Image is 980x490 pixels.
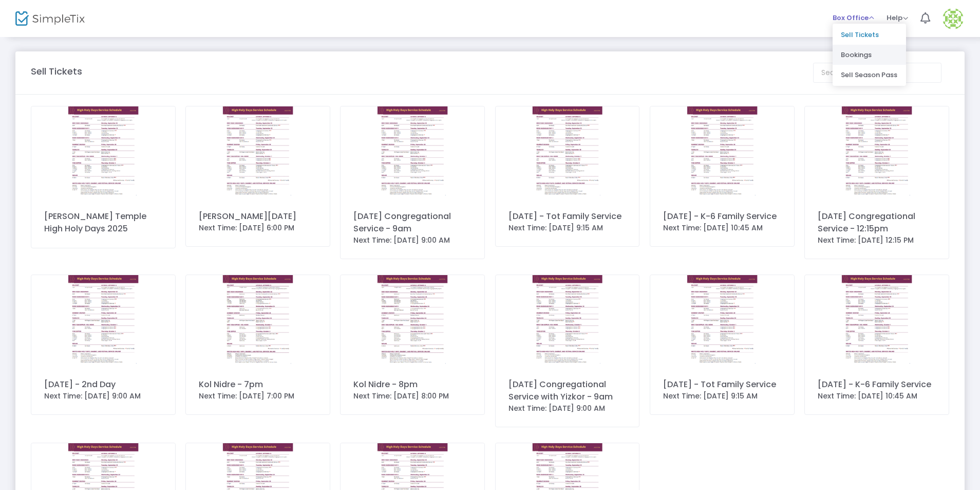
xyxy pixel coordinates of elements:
div: [PERSON_NAME][DATE] [199,210,317,223]
div: [DATE] - K-6 Family Service [818,378,936,391]
img: 638927087358022510HHDSked7.23.252.png [805,106,949,197]
div: [PERSON_NAME] Temple High Holy Days 2025 [44,210,162,235]
div: Next Time: [DATE] 9:00 AM [44,391,162,402]
img: HHDSked7.23.252.png [31,106,175,197]
div: [DATE] Congregational Service - 12:15pm [818,210,936,235]
div: Next Time: [DATE] 10:45 AM [818,391,936,402]
div: Next Time: [DATE] 12:15 PM [818,235,936,246]
img: 638927079070030455638927077887890518HHDSked7.23.252.png [341,275,484,366]
div: [DATE] - 2nd Day [44,378,162,391]
div: [DATE] - K-6 Family Service [663,210,781,223]
div: Kol Nidre - 8pm [353,378,472,391]
div: Next Time: [DATE] 10:45 AM [663,223,781,233]
div: Next Time: [DATE] 9:15 AM [663,391,781,402]
input: Search Events [813,63,941,83]
div: [DATE] - Tot Family Service [663,378,781,391]
div: Kol Nidre - 7pm [199,378,317,391]
div: Next Time: [DATE] 9:00 AM [508,403,627,414]
img: 638927085987872254HHDSked7.23.252.png [186,106,330,197]
span: Box Office [833,13,874,23]
span: Help [887,13,908,23]
div: [DATE] - Tot Family Service [508,210,627,223]
div: Next Time: [DATE] 9:00 AM [353,235,472,246]
img: 638927083373755616638927075980701304638927074201559470638927072958472812HHDSked7.23.252.png [805,275,949,366]
div: Next Time: [DATE] 8:00 PM [353,391,472,402]
li: Sell Season Pass [833,65,906,85]
img: 638927077887890518HHDSked7.23.252.png [186,275,330,366]
img: 638927084959038534HHDSked7.23.252.png [496,275,639,366]
div: Next Time: [DATE] 6:00 PM [199,223,317,233]
img: 638927086867326290HHDSked7.23.252.png [341,106,484,197]
img: 638927074201559470638927072958472812HHDSked7.23.252.png [496,106,639,197]
img: 638927080824407148638927074201559470638927072958472812HHDSked7.23.252.png [650,275,794,366]
m-panel-title: Sell Tickets [31,64,82,78]
li: Bookings [833,45,906,65]
div: Next Time: [DATE] 7:00 PM [199,391,317,402]
img: 638927072958472812HHDSked7.23.252.png [31,275,175,366]
img: 638927075980701304638927074201559470638927072958472812HHDSked7.23.252.png [650,106,794,197]
div: Next Time: [DATE] 9:15 AM [508,223,627,233]
div: [DATE] Congregational Service with Yizkor - 9am [508,378,627,403]
div: [DATE] Congregational Service - 9am [353,210,472,235]
li: Sell Tickets [833,25,906,45]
